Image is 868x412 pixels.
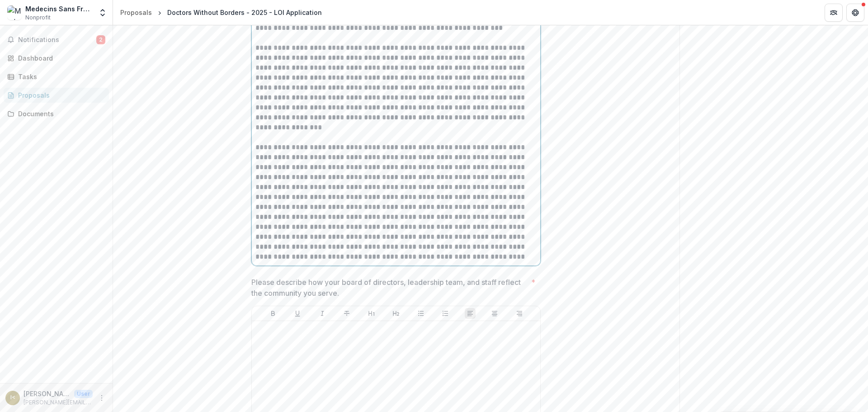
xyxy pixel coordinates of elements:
[391,308,401,319] button: Heading 2
[317,308,328,319] button: Italicize
[96,4,109,22] button: Open entity switcher
[268,308,278,319] button: Bold
[465,308,476,319] button: Align Left
[4,33,109,47] button: Notifications2
[120,8,152,17] div: Proposals
[18,36,96,44] span: Notifications
[117,6,156,19] a: Proposals
[366,308,377,319] button: Heading 1
[7,5,22,20] img: Medecins Sans Frontieres USA
[489,308,500,319] button: Align Center
[96,393,107,403] button: More
[25,4,93,14] div: Medecins Sans Frontieres [GEOGRAPHIC_DATA]
[167,8,322,17] div: Doctors Without Borders - 2025 - LOI Application
[341,308,352,319] button: Strike
[96,35,105,44] span: 2
[440,308,451,319] button: Ordered List
[18,109,102,118] div: Documents
[4,88,109,103] a: Proposals
[825,4,843,22] button: Partners
[24,398,93,407] p: [PERSON_NAME][EMAIL_ADDRESS][PERSON_NAME][DOMAIN_NAME]
[846,4,864,22] button: Get Help
[18,53,102,63] div: Dashboard
[18,90,102,100] div: Proposals
[18,72,102,81] div: Tasks
[24,389,71,398] p: [PERSON_NAME] <[PERSON_NAME][EMAIL_ADDRESS][PERSON_NAME][DOMAIN_NAME]>
[4,69,109,84] a: Tasks
[117,6,325,19] nav: breadcrumb
[4,51,109,66] a: Dashboard
[4,106,109,121] a: Documents
[514,308,525,319] button: Align Right
[25,14,51,22] span: Nonprofit
[74,390,93,398] p: User
[251,277,528,298] p: Please describe how your board of directors, leadership team, and staff reflect the community you...
[415,308,426,319] button: Bullet List
[10,395,15,401] div: Irene McPherron <irene.mcpherron@newyork.msf.org>
[292,308,303,319] button: Underline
